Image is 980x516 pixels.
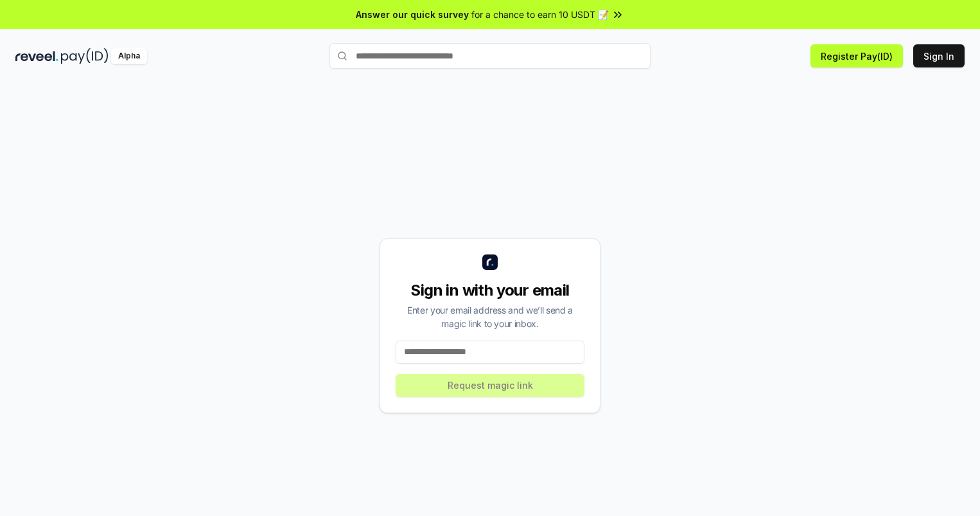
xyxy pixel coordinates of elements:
img: logo_small [482,254,498,270]
button: Sign In [913,44,965,67]
span: Answer our quick survey [356,8,469,21]
button: Register Pay(ID) [810,44,903,67]
div: Enter your email address and we’ll send a magic link to your inbox. [396,303,584,330]
span: for a chance to earn 10 USDT 📝 [471,8,609,21]
img: reveel_dark [15,48,58,64]
div: Alpha [111,48,147,64]
div: Sign in with your email [396,280,584,301]
img: pay_id [61,48,109,64]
